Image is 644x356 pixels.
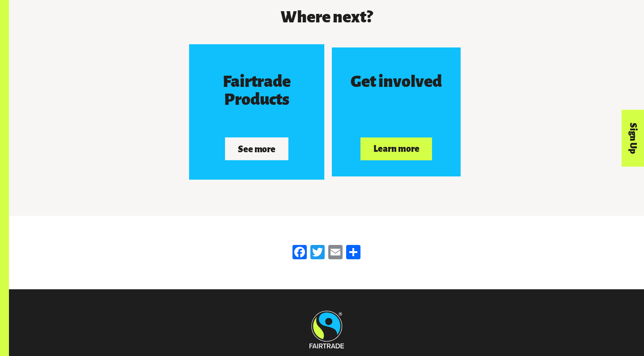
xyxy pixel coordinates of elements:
[225,137,288,160] button: See more
[208,73,305,108] h3: Fairtrade Products
[189,44,324,179] a: Fairtrade Products See more
[326,245,344,261] a: Email
[344,245,362,261] a: Share
[360,137,432,160] button: Learn more
[99,8,554,26] h3: Where next?
[351,73,442,90] h3: Get involved
[291,245,309,261] a: Facebook
[332,47,461,176] a: Get involved Learn more
[309,245,326,261] a: Twitter
[309,311,344,348] img: Fairtrade Australia New Zealand logo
